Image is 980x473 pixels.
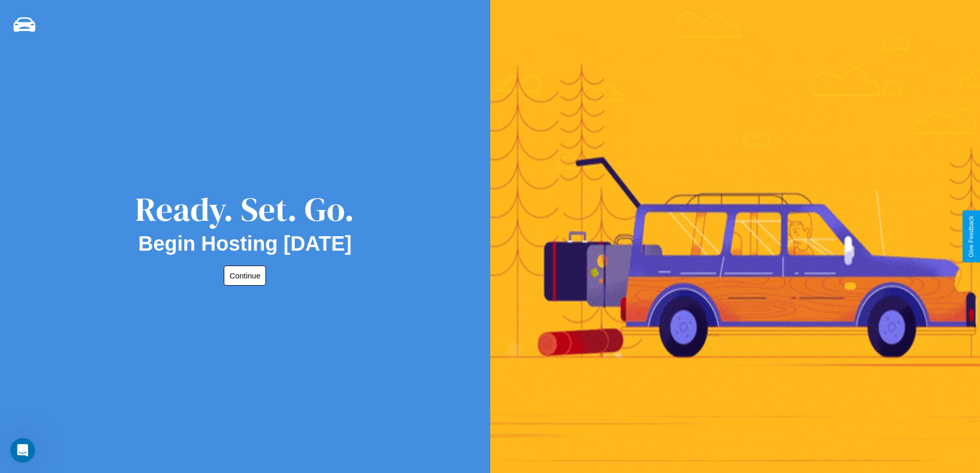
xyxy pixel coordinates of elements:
iframe: Intercom live chat [10,438,35,463]
button: Continue [224,266,266,286]
div: Ready. Set. Go. [135,186,354,232]
h2: Begin Hosting [DATE] [138,232,352,255]
div: Give Feedback [968,216,975,257]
